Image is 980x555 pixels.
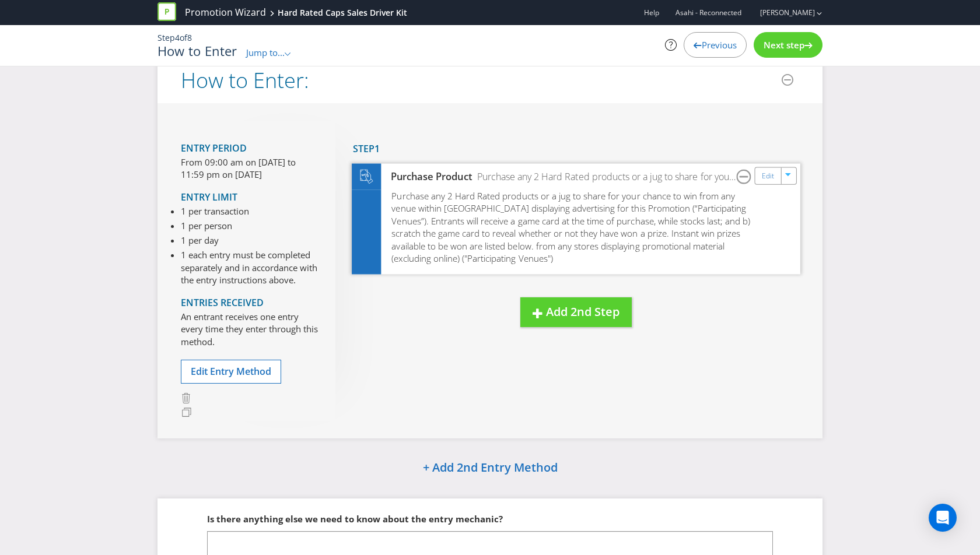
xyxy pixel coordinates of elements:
span: Previous [702,39,737,51]
span: Purchase any 2 Hard Rated products or a jug to share for your chance to win from any venue within... [391,189,750,264]
h4: Entries Received [181,298,318,308]
a: [PERSON_NAME] [748,8,815,17]
span: Entry Period [181,142,247,154]
span: of [180,32,187,43]
div: Hard Rated Caps Sales Driver Kit [278,7,407,19]
span: + Add 2nd Entry Method [423,459,558,475]
a: Help [644,8,659,17]
div: Open Intercom Messenger [929,504,957,532]
span: Asahi - Reconnected [675,8,741,17]
h1: How to Enter [157,44,237,58]
span: Edit Entry Method [191,365,271,378]
li: 1 per day [181,234,318,247]
span: Step [353,142,374,155]
li: 1 per person [181,220,318,232]
a: Promotion Wizard [185,6,266,19]
h2: How to Enter: [181,69,309,92]
p: An entrant receives one entry every time they enter through this method. [181,311,318,348]
span: Add 2nd Step [546,304,619,319]
a: Edit [762,169,774,182]
li: 1 each entry must be completed separately and in accordance with the entry instructions above. [181,249,318,286]
button: Add 2nd Step [520,297,632,327]
div: Purchase Product [381,170,472,183]
p: From 09:00 am on [DATE] to 11:59 pm on [DATE] [181,156,318,181]
button: + Add 2nd Entry Method [393,456,587,481]
button: Edit Entry Method [181,360,281,384]
span: 8 [187,32,192,43]
span: Is there anything else we need to know about the entry mechanic? [207,513,503,525]
li: 1 per transaction [181,205,318,217]
span: Next step [764,39,804,51]
span: 4 [175,32,180,43]
span: Jump to... [246,47,285,58]
div: Purchase any 2 Hard Rated products or a jug to share for your chance to win from any venue within... [473,170,737,183]
span: Entry Limit [181,191,237,203]
span: 1 [374,142,380,155]
span: Step [157,32,175,43]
